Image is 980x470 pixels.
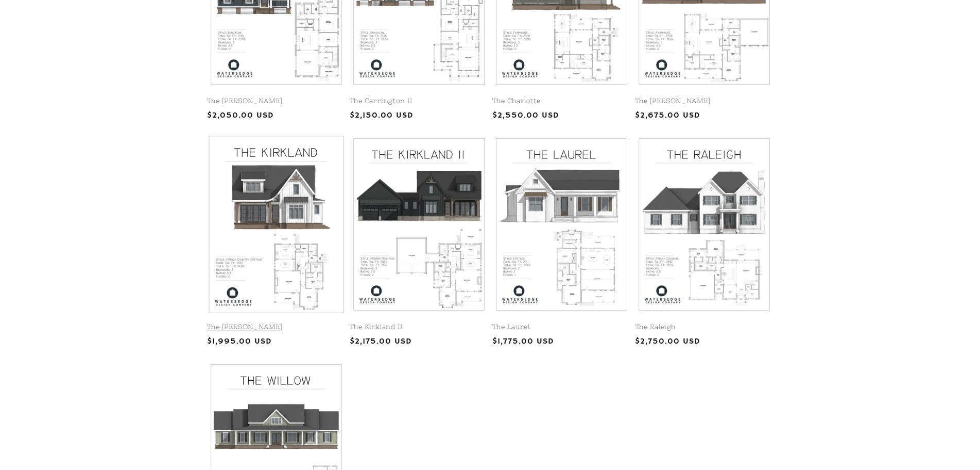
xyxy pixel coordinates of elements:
a: The [PERSON_NAME] [635,97,773,106]
a: The Raleigh [635,323,773,332]
a: The Kirkland II [350,323,488,332]
a: The Carrington II [350,97,488,106]
a: The Charlotte [492,97,631,106]
a: The [PERSON_NAME] [207,97,346,106]
a: The Laurel [492,323,631,332]
a: The [PERSON_NAME] [207,323,346,332]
